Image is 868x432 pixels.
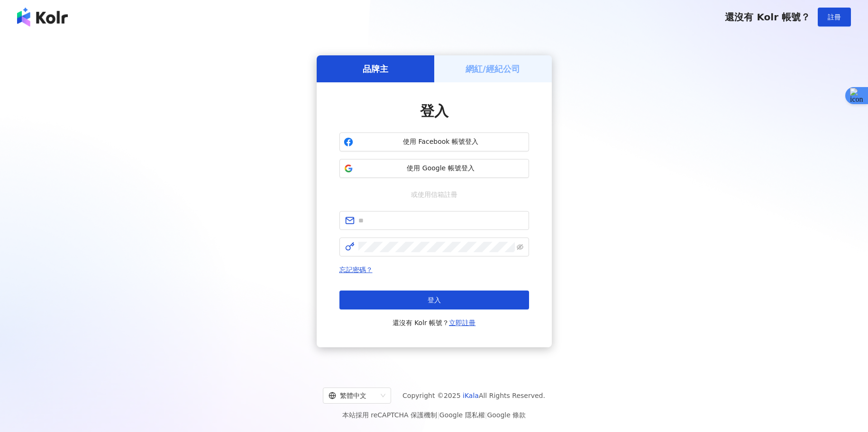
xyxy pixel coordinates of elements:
[339,132,529,151] button: 使用 Facebook 帳號登入
[329,388,377,403] div: 繁體中文
[420,103,448,119] span: 登入
[339,266,373,273] a: 忘記密碼？
[17,8,68,26] img: logo
[402,390,545,401] span: Copyright © 2025 All Rights Reserved.
[393,317,476,328] span: 還沒有 Kolr 帳號？
[357,137,525,147] span: 使用 Facebook 帳號登入
[485,411,487,419] span: |
[437,411,439,419] span: |
[363,63,388,75] h5: 品牌主
[449,319,475,326] a: 立即註冊
[466,63,520,75] h5: 網紅/經紀公司
[339,159,529,178] button: 使用 Google 帳號登入
[357,164,525,173] span: 使用 Google 帳號登入
[517,244,523,250] span: eye-invisible
[342,409,526,421] span: 本站採用 reCAPTCHA 保護機制
[339,291,529,309] button: 登入
[439,411,485,419] a: Google 隱私權
[818,8,851,26] button: 註冊
[725,11,810,23] span: 還沒有 Kolr 帳號？
[487,411,526,419] a: Google 條款
[428,296,441,304] span: 登入
[463,392,479,399] a: iKala
[404,189,464,200] span: 或使用信箱註冊
[828,13,841,21] span: 註冊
